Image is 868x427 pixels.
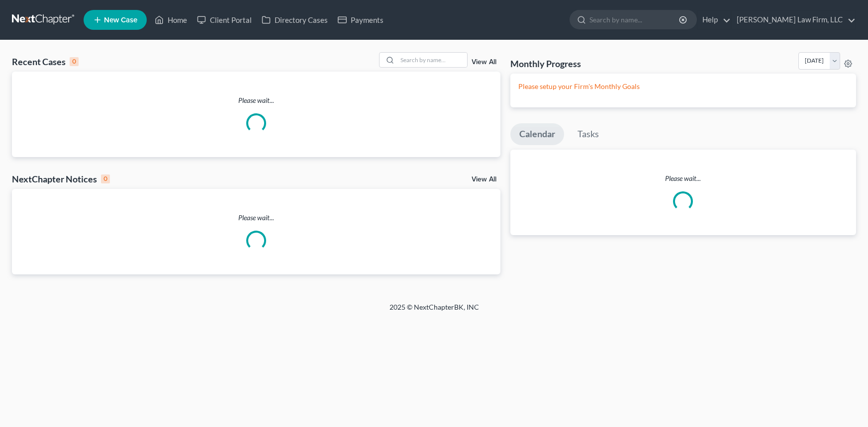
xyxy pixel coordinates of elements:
span: New Case [104,16,137,24]
a: [PERSON_NAME] Law Firm, LLC [732,11,856,29]
input: Search by name... [589,10,680,29]
div: 0 [70,57,79,66]
h3: Monthly Progress [510,58,581,70]
p: Please setup your Firm's Monthly Goals [518,82,848,91]
p: Please wait... [510,173,856,183]
a: Home [150,11,192,29]
a: Help [697,11,731,29]
a: View All [472,59,496,66]
div: 2025 © NextChapterBK, INC [151,302,718,320]
input: Search by name... [397,53,467,67]
a: Directory Cases [257,11,333,29]
a: Tasks [569,123,608,145]
div: 0 [101,174,110,183]
a: View All [472,176,496,183]
a: Client Portal [192,11,257,29]
div: Recent Cases [12,56,79,68]
p: Please wait... [12,213,500,223]
div: NextChapter Notices [12,173,110,185]
a: Payments [333,11,388,29]
p: Please wait... [12,95,500,105]
a: Calendar [510,123,564,145]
